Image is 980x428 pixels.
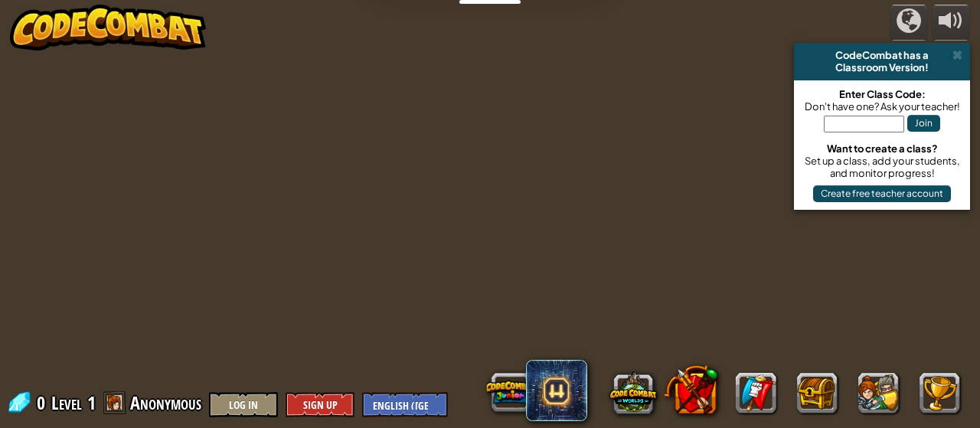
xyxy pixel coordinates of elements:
[932,5,970,41] button: Adjust volume
[802,100,962,113] div: Don't have one? Ask your teacher!
[802,142,962,155] div: Want to create a class?
[37,390,50,415] span: 0
[51,390,82,416] span: Level
[800,49,964,61] div: CodeCombat has a
[10,5,206,51] img: CodeCombat - Learn how to code by playing a game
[130,390,201,415] span: Anonymous
[87,390,96,415] span: 1
[802,155,962,179] div: Set up a class, add your students, and monitor progress!
[209,392,278,417] button: Log In
[286,392,354,417] button: Sign Up
[890,5,928,41] button: Campaigns
[800,61,964,74] div: Classroom Version!
[802,88,962,100] div: Enter Class Code:
[907,115,940,132] button: Join
[813,185,951,202] button: Create free teacher account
